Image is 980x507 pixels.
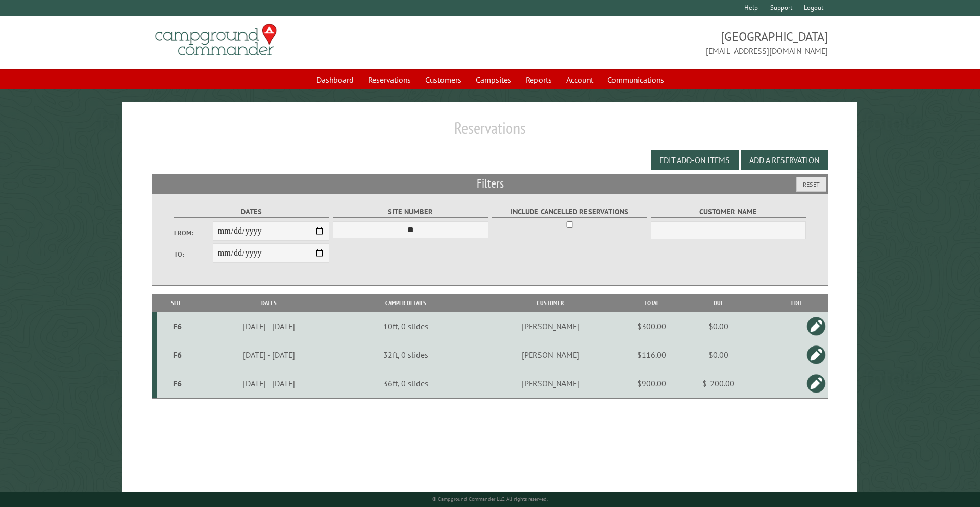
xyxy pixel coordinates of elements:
[174,249,213,259] label: To:
[342,369,470,398] td: 36ft, 0 slides
[631,369,672,398] td: $900.00
[631,312,672,340] td: $300.00
[310,70,360,89] a: Dashboard
[520,70,558,89] a: Reports
[157,294,196,312] th: Site
[161,350,194,360] div: F6
[333,206,488,218] label: Site Number
[796,177,826,192] button: Reset
[161,378,194,388] div: F6
[672,294,766,312] th: Due
[342,294,470,312] th: Camper Details
[470,340,631,369] td: [PERSON_NAME]
[741,150,828,170] button: Add a Reservation
[631,294,672,312] th: Total
[152,118,828,146] h1: Reservations
[198,321,340,331] div: [DATE] - [DATE]
[195,294,342,312] th: Dates
[470,294,631,312] th: Customer
[152,20,280,60] img: Campground Commander
[174,206,330,218] label: Dates
[198,378,340,388] div: [DATE] - [DATE]
[342,312,470,340] td: 10ft, 0 slides
[470,369,631,398] td: [PERSON_NAME]
[651,206,806,218] label: Customer Name
[631,340,672,369] td: $116.00
[161,321,194,331] div: F6
[490,28,828,57] span: [GEOGRAPHIC_DATA] [EMAIL_ADDRESS][DOMAIN_NAME]
[492,206,647,218] label: Include Cancelled Reservations
[419,70,468,89] a: Customers
[672,340,766,369] td: $0.00
[651,150,739,170] button: Edit Add-on Items
[672,369,766,398] td: $-200.00
[362,70,417,89] a: Reservations
[174,228,213,238] label: From:
[432,496,548,502] small: © Campground Commander LLC. All rights reserved.
[766,294,828,312] th: Edit
[342,340,470,369] td: 32ft, 0 slides
[152,174,828,193] h2: Filters
[560,70,599,89] a: Account
[198,350,340,360] div: [DATE] - [DATE]
[601,70,670,89] a: Communications
[672,312,766,340] td: $0.00
[470,312,631,340] td: [PERSON_NAME]
[470,70,518,89] a: Campsites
